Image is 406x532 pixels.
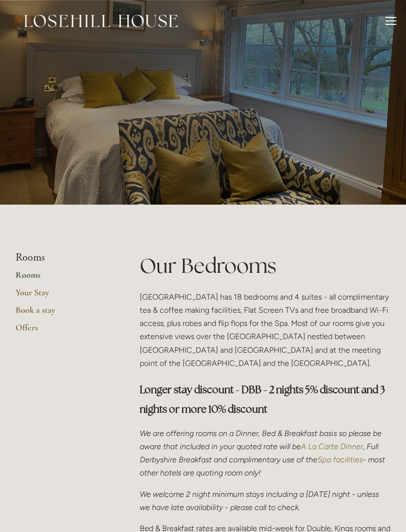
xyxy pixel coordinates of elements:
[140,251,390,280] h1: Our Bedrooms
[140,490,381,512] em: We welcome 2 night minimum stays including a [DATE] night - unless we have late availability - pl...
[16,287,109,304] a: Your Stay
[140,429,384,451] em: We are offering rooms on a Dinner, Bed & Breakfast basis so please be aware that included in your...
[16,304,109,322] a: Book a stay
[24,15,178,27] img: Losehill House
[140,383,387,416] strong: Longer stay discount - DBB - 2 nights 5% discount and 3 nights or more 10% discount
[301,442,363,451] a: A La Carte Dinner
[16,322,109,340] a: Offers
[140,290,390,370] p: [GEOGRAPHIC_DATA] has 18 bedrooms and 4 suites - all complimentary tea & coffee making facilities...
[16,251,109,264] li: Rooms
[317,455,363,464] a: Spa facilities
[16,269,109,287] a: Rooms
